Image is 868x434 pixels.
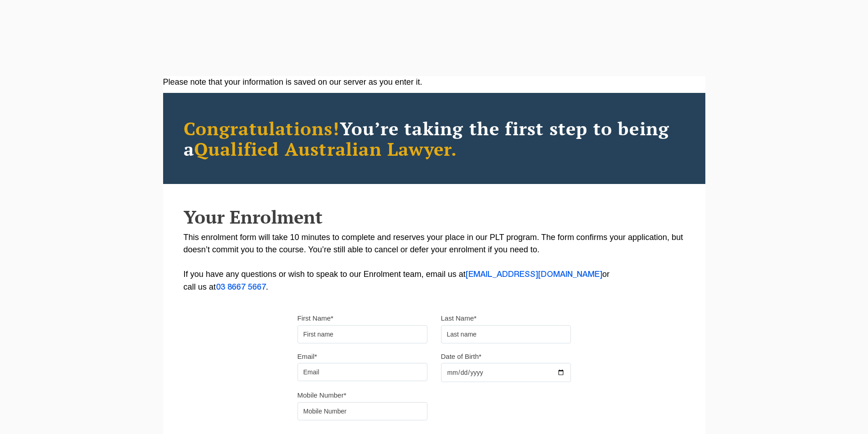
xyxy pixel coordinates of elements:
a: 03 8667 5667 [216,284,266,291]
p: This enrolment form will take 10 minutes to complete and reserves your place in our PLT program. ... [184,231,685,294]
div: Please note that your information is saved on our server as you enter it. [163,76,705,88]
label: Last Name* [441,314,477,323]
label: Email* [298,352,317,361]
label: Date of Birth* [441,352,482,361]
input: First name [298,325,427,343]
h2: You’re taking the first step to being a [184,118,685,159]
h2: Your Enrolment [184,207,685,227]
label: Mobile Number* [298,391,347,400]
input: Last name [441,325,571,343]
input: Mobile Number [298,402,427,420]
a: [EMAIL_ADDRESS][DOMAIN_NAME] [466,271,602,278]
input: Email [298,363,427,381]
label: First Name* [298,314,334,323]
span: Qualified Australian Lawyer. [194,137,457,161]
span: Congratulations! [184,116,340,140]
